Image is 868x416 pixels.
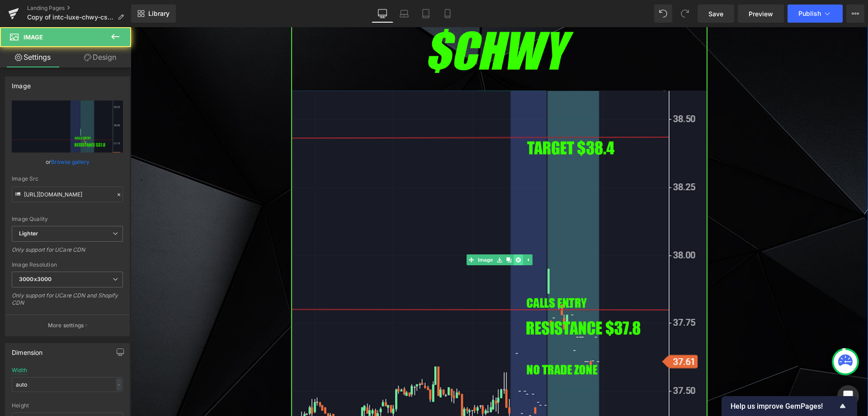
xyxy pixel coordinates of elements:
[749,9,773,19] span: Preview
[51,154,90,170] a: Browse gallery
[27,5,131,12] a: Landing Pages
[12,157,123,167] div: or
[19,230,38,237] b: Lighter
[393,5,415,23] a: Laptop
[131,5,176,23] a: New Library
[116,378,122,391] div: -
[12,367,27,373] div: Width
[731,402,837,411] span: Help us improve GemPages!
[415,5,437,23] a: Tablet
[708,9,723,19] span: Save
[846,5,864,23] button: More
[383,227,392,238] a: Delete Element
[392,227,401,238] a: Expand / Collapse
[12,292,123,312] div: Only support for UCare CDN and Shopify CDN
[738,5,784,23] a: Preview
[837,385,859,407] div: Open Intercom Messenger
[372,5,393,23] a: Desktop
[48,321,84,330] p: More settings
[12,377,123,392] input: auto
[437,5,458,23] a: Mobile
[12,344,43,356] div: Dimension
[12,176,123,182] div: Image Src
[19,276,52,282] b: 3000x3000
[12,246,123,259] div: Only support for UCare CDN
[67,47,133,67] a: Design
[27,14,114,21] span: Copy of intc-luxe-chwy-csx-spy
[12,216,123,222] div: Image Quality
[5,315,129,336] button: More settings
[373,227,383,238] a: Clone Element
[12,77,31,90] div: Image
[798,10,821,17] span: Publish
[148,10,170,18] span: Library
[12,262,123,268] div: Image Resolution
[676,5,694,23] button: Redo
[788,5,843,23] button: Publish
[12,402,123,409] div: Height
[731,401,848,411] button: Show survey - Help us improve GemPages!
[364,227,373,238] a: Save element
[12,186,123,202] input: Link
[654,5,672,23] button: Undo
[24,33,43,41] span: Image
[345,227,364,238] span: Image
